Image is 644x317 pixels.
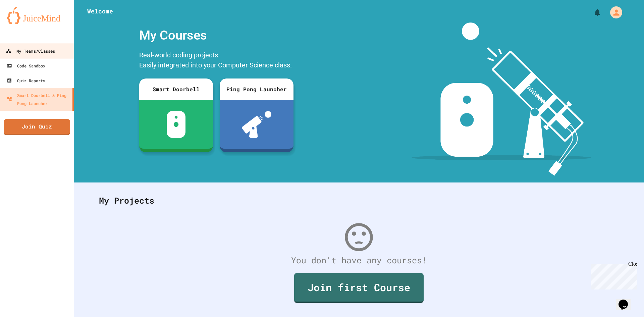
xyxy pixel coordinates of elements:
div: Chat with us now!Close [3,3,46,43]
img: banner-image-my-projects.png [412,22,591,176]
iframe: chat widget [588,261,637,289]
img: sdb-white.svg [167,111,186,138]
div: You don't have any courses! [92,254,626,267]
div: My Projects [92,188,626,214]
div: Code Sandbox [7,62,45,70]
div: Quiz Reports [7,76,45,85]
img: ppl-with-ball.png [242,111,272,138]
div: Ping Pong Launcher [220,78,293,100]
div: My Notifications [581,7,603,18]
a: Join Quiz [4,119,70,135]
div: Real-world coding projects. Easily integrated into your Computer Science class. [136,48,297,73]
div: My Courses [136,22,297,48]
div: My Account [603,5,624,20]
a: Join first Course [294,273,424,303]
iframe: chat widget [616,290,637,310]
img: logo-orange.svg [7,7,67,24]
div: My Teams/Classes [6,47,55,55]
div: Smart Doorbell [139,78,213,100]
div: Smart Doorbell & Ping Pong Launcher [7,91,70,107]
